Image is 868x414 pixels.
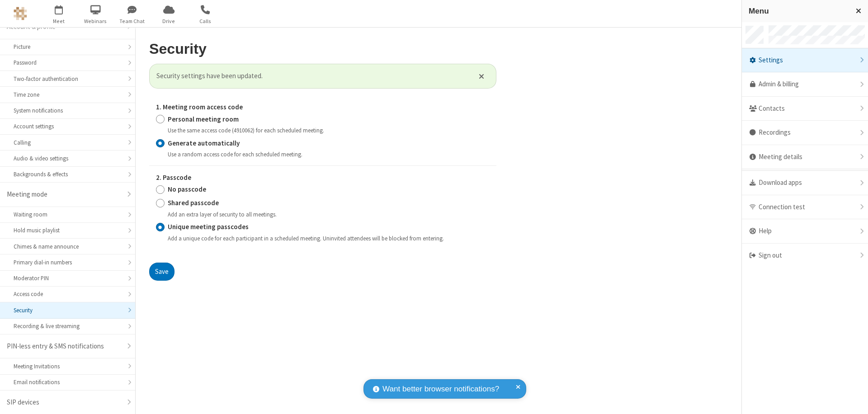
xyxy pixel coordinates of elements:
span: Meet [42,17,76,25]
div: Add an extra layer of security to all meetings. [168,210,490,218]
div: System notifications [14,106,122,115]
div: Account settings [14,122,122,131]
div: Primary dial-in numbers [14,258,122,267]
h3: Menu [749,7,848,15]
div: Access code [14,290,122,298]
div: Moderator PIN [14,274,122,282]
div: Backgrounds & effects [14,170,122,179]
div: Chimes & name announce [14,242,122,251]
div: Connection test [742,195,868,220]
div: Sign out [742,244,868,268]
div: Settings [742,48,868,73]
div: PIN-less entry & SMS notifications [7,341,122,352]
div: Time zone [14,90,122,99]
span: Want better browser notifications? [382,383,499,395]
div: Email notifications [14,378,122,386]
img: QA Selenium DO NOT DELETE OR CHANGE [14,7,27,20]
div: Waiting room [14,210,122,219]
div: Recording & live streaming [14,322,122,330]
span: Team Chat [115,17,149,25]
div: Meeting Invitations [14,362,122,371]
div: Add a unique code for each participant in a scheduled meeting. Uninvited attendees will be blocke... [168,234,490,242]
span: Calls [189,17,222,25]
label: 1. Meeting room access code [156,102,490,113]
div: Use a random access code for each scheduled meeting. [168,150,490,158]
div: Calling [14,138,122,147]
div: Help [742,219,868,244]
div: Security [14,306,122,315]
a: Admin & billing [742,72,868,97]
div: Picture [14,42,122,51]
div: Recordings [742,121,868,145]
div: Hold music playlist [14,226,122,235]
span: Webinars [79,17,113,25]
div: Meeting details [742,145,868,169]
strong: Shared passcode [168,198,219,207]
span: Drive [152,17,186,25]
strong: Personal meeting room [168,114,239,123]
button: Save [149,263,175,281]
strong: Generate automatically [168,138,240,147]
strong: Unique meeting passcodes [168,222,249,231]
div: Audio & video settings [14,154,122,163]
div: Meeting mode [7,189,122,200]
div: Contacts [742,97,868,121]
div: Use the same access code (4910062) for each scheduled meeting. [168,126,490,134]
div: SIP devices [7,397,122,408]
span: Security settings have been updated. [156,71,467,81]
div: Download apps [742,171,868,195]
h2: Security [149,41,496,57]
div: Two-factor authentication [14,75,122,83]
strong: No passcode [168,185,206,193]
div: Password [14,58,122,67]
button: Close alert [474,69,489,83]
label: 2. Passcode [156,173,490,183]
